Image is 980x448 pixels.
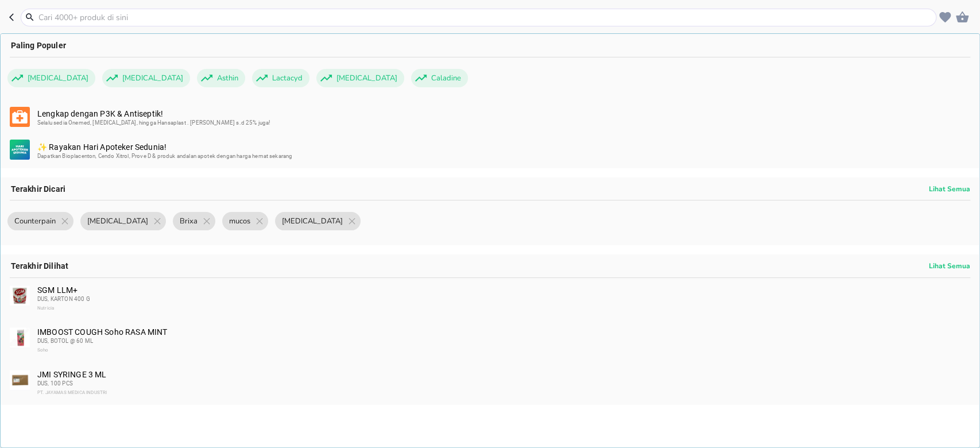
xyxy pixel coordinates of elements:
div: SGM LLM+ [37,285,969,313]
span: [MEDICAL_DATA] [275,212,350,230]
div: Terakhir Dilihat [1,254,979,277]
img: b4dbc6bd-13c0-48bd-bda2-71397b69545d.svg [10,107,30,127]
div: Lengkap dengan P3K & Antiseptik! [37,109,969,128]
span: Lactacyd [265,69,309,87]
div: Brixa [173,212,215,230]
img: efbe559c-b315-4a9d-8991-07e890afe28e.svg [10,140,30,160]
div: Counterpain [7,212,73,230]
span: DUS, 100 PCS [37,380,73,387]
input: Cari 4000+ produk di sini [37,11,933,24]
span: [MEDICAL_DATA] [330,69,404,87]
div: mucos [222,212,268,230]
span: Selalu sedia Onemed, [MEDICAL_DATA], hingga Hansaplast . [PERSON_NAME] s.d 25% juga! [37,119,270,126]
div: [MEDICAL_DATA] [102,69,190,87]
div: Asthin [197,69,245,87]
span: mucos [222,212,257,230]
span: [MEDICAL_DATA] [21,69,95,87]
span: DUS, BOTOL @ 60 ML [37,338,93,344]
div: [MEDICAL_DATA] [80,212,166,230]
span: Dapatkan Bioplacenton, Cendo Xitrol, Prove D & produk andalan apotek dengan harga hemat sekarang [37,153,292,159]
div: JMI SYRINGE 3 ML [37,370,969,397]
span: Caladine [424,69,468,87]
div: Terakhir Dicari [1,177,979,200]
span: DUS, KARTON 400 G [37,296,90,302]
div: Caladine [411,69,468,87]
span: Brixa [173,212,204,230]
p: Lihat Semua [929,261,970,271]
span: PT. JAYAMAS MEDICA INDUSTRI [37,390,107,395]
div: ✨ Rayakan Hari Apoteker Sedunia! [37,142,969,161]
span: [MEDICAL_DATA] [80,212,155,230]
div: [MEDICAL_DATA] [275,212,361,230]
div: [MEDICAL_DATA] [316,69,404,87]
div: Paling Populer [1,34,979,57]
p: Lihat Semua [929,184,970,194]
span: Nutricia [37,306,54,311]
div: [MEDICAL_DATA] [7,69,95,87]
div: Lactacyd [252,69,309,87]
span: Counterpain [7,212,63,230]
span: Soho [37,347,49,353]
div: IMBOOST COUGH Soho RASA MINT [37,327,969,355]
span: [MEDICAL_DATA] [115,69,190,87]
span: Asthin [210,69,245,87]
